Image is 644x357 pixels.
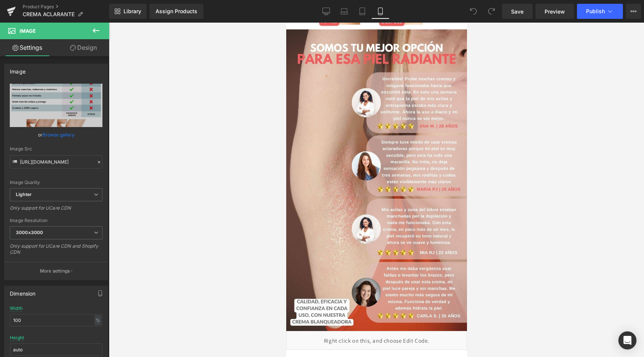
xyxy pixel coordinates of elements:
[95,315,101,325] div: %
[317,4,335,19] a: Desktop
[124,8,141,15] span: Library
[109,4,147,19] a: New Library
[10,155,102,169] input: Link
[23,11,75,17] span: CREMA ACLARANTE
[20,28,36,34] span: Image
[5,262,108,280] button: More settings
[10,306,23,311] div: Width
[586,8,605,14] span: Publish
[10,243,102,260] div: Only support for UCare CDN and Shopify CDN
[466,4,481,19] button: Undo
[10,180,102,185] div: Image Quality
[10,343,102,356] input: auto
[484,4,499,19] button: Redo
[10,286,36,297] div: Dimension
[10,146,102,152] div: Image Src
[353,4,371,19] a: Tablet
[371,4,389,19] a: Mobile
[335,4,353,19] a: Laptop
[10,205,102,216] div: Only support for UCare CDN
[56,39,111,56] a: Design
[577,4,623,19] button: Publish
[16,230,43,235] b: 3000x3000
[10,335,24,340] div: Height
[536,4,574,19] a: Preview
[618,331,636,349] div: Open Intercom Messenger
[40,268,70,274] p: More settings
[626,4,641,19] button: More
[511,8,523,15] span: Save
[23,4,109,10] a: Product Pages
[10,314,102,326] input: auto
[10,131,102,139] div: or
[16,192,32,197] b: Lighter
[43,128,75,141] a: Browse gallery
[10,218,102,223] div: Image Resolution
[545,8,565,15] span: Preview
[156,8,197,14] div: Assign Products
[10,64,26,75] div: Image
